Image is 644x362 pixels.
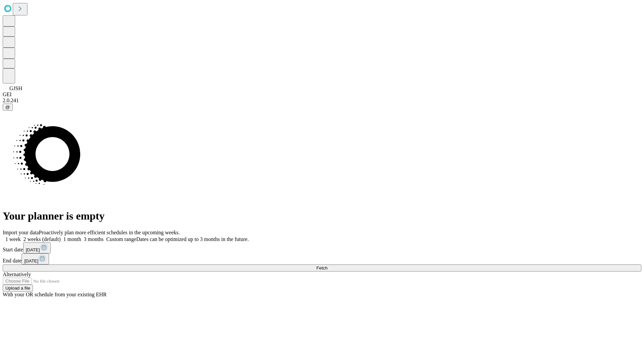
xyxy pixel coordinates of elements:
span: [DATE] [26,247,40,252]
span: 2 weeks (default) [23,236,61,242]
h1: Your planner is empty [3,210,641,222]
span: Fetch [316,265,327,270]
div: End date [3,253,641,264]
button: [DATE] [21,253,49,264]
span: With your OR schedule from your existing EHR [3,292,107,297]
span: Proactively plan more efficient schedules in the upcoming weeks. [39,230,180,235]
span: GJSH [9,85,22,91]
span: Alternatively [3,271,31,277]
button: Upload a file [3,285,33,292]
span: @ [5,105,10,110]
button: @ [3,104,13,111]
span: [DATE] [24,258,38,263]
div: GEI [3,92,641,98]
div: Start date [3,242,641,253]
span: Dates can be optimized up to 3 months in the future. [136,236,249,242]
button: [DATE] [23,242,51,253]
button: Fetch [3,264,641,271]
div: 2.0.241 [3,98,641,104]
span: Custom range [106,236,136,242]
span: 3 months [84,236,104,242]
span: 1 week [5,236,21,242]
span: 1 month [63,236,81,242]
span: Import your data [3,230,39,235]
